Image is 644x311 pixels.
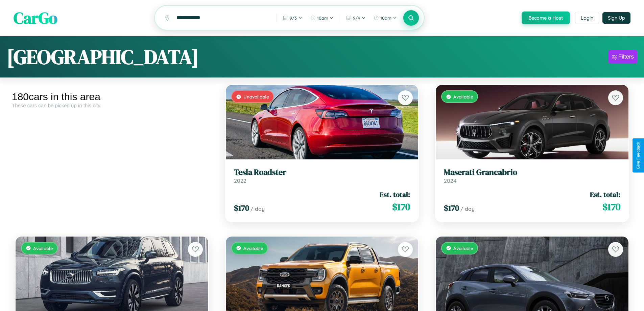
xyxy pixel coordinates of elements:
div: Give Feedback [636,142,641,169]
span: / day [460,205,475,212]
span: Unavailable [243,94,269,99]
span: $ 170 [602,200,620,214]
span: $ 170 [392,200,410,214]
span: Available [453,94,473,99]
span: Available [33,245,53,251]
span: / day [251,205,265,212]
span: 2024 [444,177,456,184]
span: Available [453,245,473,251]
span: 2022 [234,177,246,184]
a: Maserati Grancabrio2024 [444,168,620,184]
span: $ 170 [444,202,459,214]
a: Tesla Roadster2022 [234,168,410,184]
span: Est. total: [590,190,620,199]
button: Sign Up [602,12,630,24]
div: 180 cars in this area [12,91,212,103]
span: 10am [317,15,328,21]
button: 10am [370,13,400,23]
span: 9 / 3 [290,15,297,21]
button: 9/3 [280,13,306,23]
span: Available [243,245,263,251]
button: 10am [307,13,337,23]
button: Filters [609,50,637,64]
button: Login [575,12,599,24]
h1: [GEOGRAPHIC_DATA] [7,43,199,71]
span: $ 170 [234,202,249,214]
h3: Tesla Roadster [234,168,410,177]
h3: Maserati Grancabrio [444,168,620,177]
span: 9 / 4 [353,15,360,21]
div: Filters [618,53,634,60]
span: CarGo [14,7,57,29]
span: Est. total: [380,190,410,199]
div: These cars can be picked up in this city. [12,103,212,108]
button: 9/4 [343,13,369,23]
button: Become a Host [522,12,570,24]
span: 10am [380,15,391,21]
